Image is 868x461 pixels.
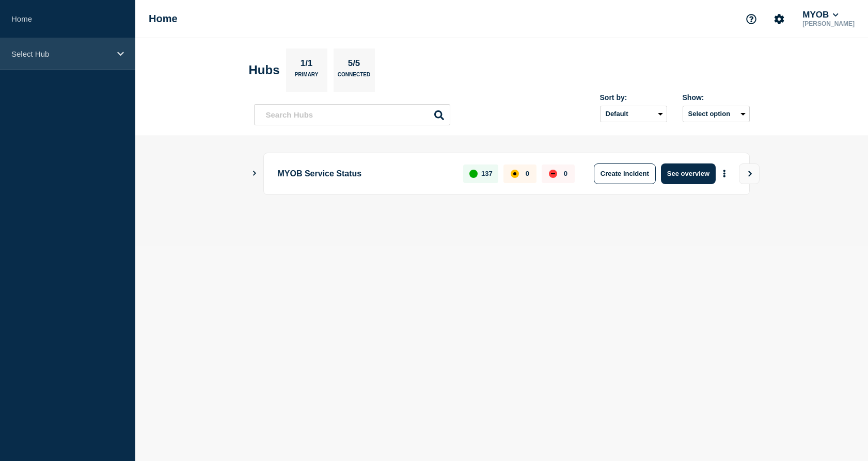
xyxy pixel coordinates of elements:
p: [PERSON_NAME] [800,20,857,27]
p: 137 [481,170,493,177]
button: Select option [683,106,750,122]
button: MYOB [800,10,841,20]
p: 1/1 [296,58,317,72]
p: 0 [564,170,567,177]
div: down [549,170,557,178]
select: Sort by [600,106,667,122]
p: 0 [526,170,529,177]
button: Account settings [768,8,790,30]
div: Sort by: [600,93,667,102]
h2: Hubs [249,63,280,77]
p: Primary [295,72,319,83]
button: Create incident [594,163,656,184]
button: More actions [718,164,731,183]
div: affected [511,170,519,178]
h1: Home [149,13,178,25]
p: Connected [338,72,370,83]
button: View [739,163,760,184]
p: 5/5 [344,58,364,72]
button: See overview [661,163,716,184]
div: Show: [683,93,750,102]
input: Search Hubs [254,104,450,125]
div: up [469,170,478,178]
button: Support [740,8,762,30]
button: Show Connected Hubs [252,170,257,177]
p: Select Hub [11,50,111,58]
p: MYOB Service Status [278,163,452,184]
